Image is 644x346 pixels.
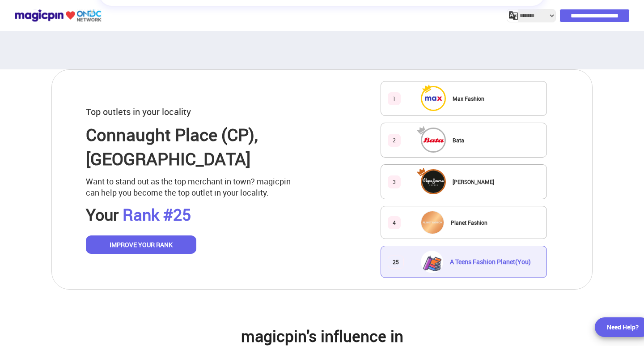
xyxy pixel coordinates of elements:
div: 1 [388,92,401,105]
div: 2 [388,134,401,147]
span: Bata [453,137,464,144]
img: j2MGCQAAAABJRU5ErkJggg== [509,11,518,20]
button: IMPROVE YOUR RANK [86,235,197,254]
img: Planet Fashion [421,211,444,234]
span: Your [86,204,119,225]
div: Need Help? [607,323,639,332]
span: Rank #25 [123,204,191,225]
p: Connaught Place (CP) , [GEOGRAPHIC_DATA] [86,123,302,171]
img: Pepe Jeans [422,171,445,193]
img: ReportCrownSecond.b01e5235.svg [417,125,432,135]
img: Max Fashion [422,87,445,110]
span: Planet Fashion [451,219,487,226]
img: Bata [422,129,445,151]
span: [PERSON_NAME] [453,178,494,185]
div: 25 [388,256,404,269]
span: A Teens Fashion Planet (You) [450,257,531,266]
img: ReportCrownFirst.00f3996a.svg [422,84,432,94]
img: ReportCrownThird.9d5063b6.svg [417,167,432,177]
div: 3 [388,175,401,188]
img: ondc-logo-new-small.8a59708e.svg [14,8,102,23]
div: 4 [388,216,401,229]
img: http://lh3.googleusercontent.com/F3OHTu_IKVWATfcrFqYEGjDWhdqAmnReZ02pl3ZhfTaWzHIe9B0VL9Z3PsiN8zrH... [421,251,443,273]
p: Want to stand out as the top merchant in town? magicpin can help you become the top outlet in you... [86,176,302,199]
span: Max Fashion [453,95,484,102]
p: Top outlets in your locality [86,106,191,119]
